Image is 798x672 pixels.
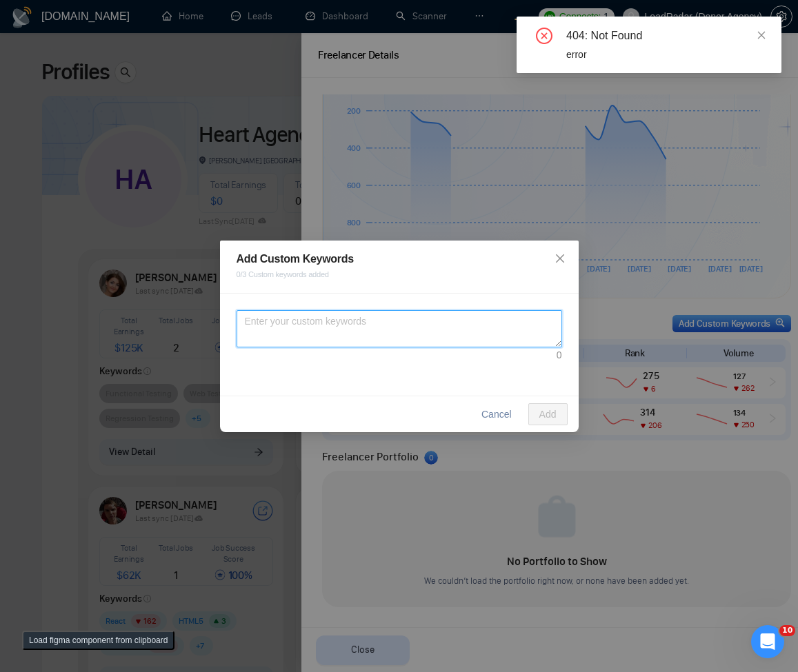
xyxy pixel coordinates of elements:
span: Add Custom Keywords [237,253,354,265]
span: 10 [779,625,795,636]
span: Cancel [481,407,512,422]
button: Cancel [470,403,523,425]
span: close-circle [536,28,552,44]
span: close [555,253,566,264]
div: 404: Not Found [566,28,765,44]
div: error [566,47,765,62]
button: Close [541,241,579,278]
button: Add [528,403,568,425]
span: close [757,30,766,40]
span: 0/3 Custom keywords added [237,267,562,282]
iframe: Intercom live chat [751,625,784,658]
